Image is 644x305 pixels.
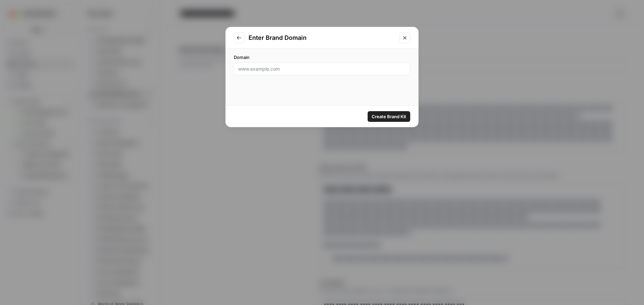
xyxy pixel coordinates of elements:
[368,111,410,122] button: Create Brand Kit
[238,66,406,72] input: www.example.com
[372,113,406,120] span: Create Brand Kit
[249,33,395,43] h2: Enter Brand Domain
[234,54,410,61] label: Domain
[399,32,410,43] button: Close modal
[234,32,245,43] button: Go to previous step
